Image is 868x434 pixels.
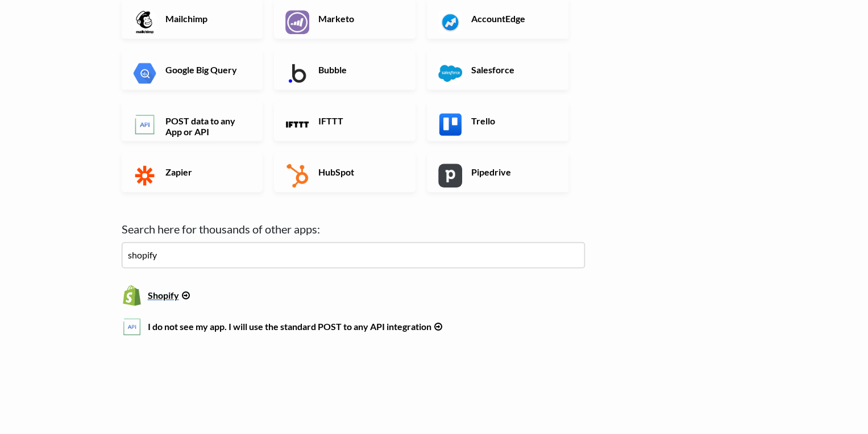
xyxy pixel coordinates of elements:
input: examples: zendesk, segment, zoho... [122,242,585,268]
a: HubSpot [274,152,416,192]
a: Bubble [274,50,416,90]
img: HubSpot App & API [285,164,309,187]
iframe: Drift Widget Chat Controller [811,377,854,420]
a: Pipedrive [427,152,568,192]
h6: Marketo [315,13,405,24]
img: IFTTT App & API [285,112,309,136]
h6: AccountEdge [468,13,558,24]
h6: Google Big Query [163,64,252,75]
a: IFTTT [274,101,416,141]
h6: Bubble [315,64,405,75]
img: Marketo App & API [285,10,309,34]
label: Search here for thousands of other apps: [122,220,585,237]
img: Trello App & API [438,112,462,136]
h6: HubSpot [315,166,405,177]
h6: Mailchimp [163,13,252,24]
img: Pipedrive App & API [438,164,462,187]
a: Trello [427,101,568,141]
h6: Zapier [163,166,252,177]
img: POST data to any App or API App & API [133,112,157,136]
img: Google Big Query App & API [133,61,157,85]
h6: IFTTT [315,115,405,126]
img: Mailchimp App & API [133,10,157,34]
h6: Pipedrive [468,166,558,177]
a: Shopify [122,285,585,301]
img: api.png [122,316,142,337]
a: Zapier [122,152,263,192]
img: Zapier App & API [133,164,157,187]
h6: Salesforce [468,64,558,75]
img: Salesforce App & API [438,61,462,85]
img: AccountEdge App & API [438,10,462,34]
h6: POST data to any App or API [163,115,252,137]
h6: Trello [468,115,558,126]
a: I do not see my app. I will use the standard POST to any API integration [122,316,585,332]
a: Salesforce [427,50,568,90]
img: Bubble App & API [285,61,309,85]
a: Google Big Query [122,50,263,90]
a: POST data to any App or API [122,101,263,141]
img: shopify.png [122,285,142,306]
